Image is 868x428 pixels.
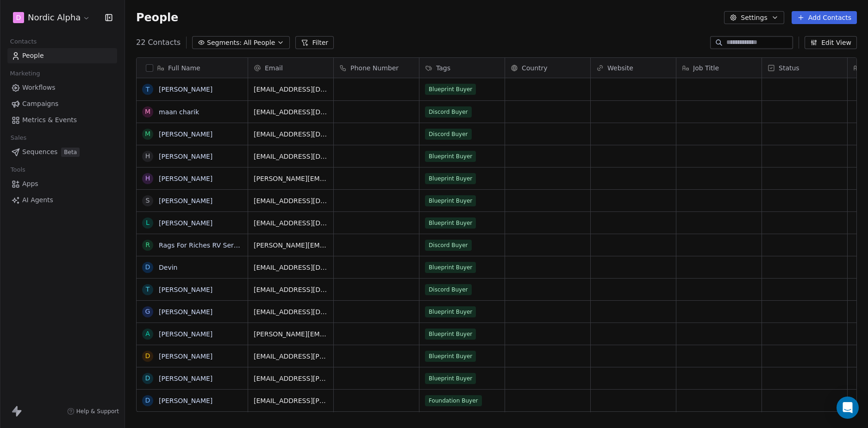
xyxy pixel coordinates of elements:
span: Nordic Alpha [28,12,81,24]
span: [EMAIL_ADDRESS][DOMAIN_NAME] [254,307,328,316]
span: Discord Buyer [425,284,472,295]
button: Edit View [805,36,857,49]
span: [PERSON_NAME][EMAIL_ADDRESS][DOMAIN_NAME] [254,174,328,183]
div: s [146,196,150,205]
button: Settings [724,11,784,24]
a: [PERSON_NAME] [159,397,212,404]
span: [EMAIL_ADDRESS][DOMAIN_NAME] [254,107,328,117]
span: Full Name [168,63,200,73]
span: [PERSON_NAME][EMAIL_ADDRESS][PERSON_NAME][DOMAIN_NAME] [254,241,328,250]
div: grid [137,78,248,412]
div: Job Title [676,58,762,78]
div: Phone Number [334,58,419,78]
div: D [145,262,150,272]
span: Sequences [22,147,57,157]
span: [EMAIL_ADDRESS][PERSON_NAME][DOMAIN_NAME] [254,352,328,361]
span: Blueprint Buyer [425,329,476,340]
button: Add Contacts [792,11,857,24]
span: Blueprint Buyer [425,373,476,384]
span: Help & Support [76,408,119,415]
span: [EMAIL_ADDRESS][DOMAIN_NAME] [254,218,328,228]
div: Full Name [137,58,248,78]
div: T [146,85,150,94]
span: Tags [436,63,450,73]
div: T [146,285,150,294]
span: Contacts [6,35,41,49]
div: Website [591,58,676,78]
span: Campaigns [22,99,58,109]
div: Status [762,58,847,78]
a: [PERSON_NAME] [159,130,212,138]
a: [PERSON_NAME] [159,86,212,93]
a: Metrics & Events [7,112,117,128]
div: D [145,351,150,361]
span: Blueprint Buyer [425,351,476,362]
button: Filter [295,36,334,49]
a: [PERSON_NAME] [159,375,212,382]
span: Segments: [207,38,242,48]
a: Help & Support [67,408,119,415]
div: D [145,373,150,383]
a: [PERSON_NAME] [159,219,212,227]
div: m [145,107,150,117]
div: D [145,396,150,405]
span: Discord Buyer [425,240,472,251]
a: SequencesBeta [7,144,117,160]
span: Blueprint Buyer [425,84,476,95]
a: People [7,48,117,63]
span: Apps [22,179,38,189]
span: AI Agents [22,195,53,205]
span: [PERSON_NAME][EMAIL_ADDRESS][PERSON_NAME][DOMAIN_NAME] [254,329,328,339]
span: [EMAIL_ADDRESS][DOMAIN_NAME] [254,85,328,94]
a: [PERSON_NAME] [159,175,212,182]
span: Metrics & Events [22,115,77,125]
span: Job Title [693,63,719,73]
div: Tags [419,58,505,78]
div: G [145,307,150,316]
a: [PERSON_NAME] [159,353,212,360]
div: A [145,329,150,339]
span: Marketing [6,67,44,81]
span: [EMAIL_ADDRESS][PERSON_NAME][DOMAIN_NAME] [254,396,328,405]
a: [PERSON_NAME] [159,197,212,205]
span: Blueprint Buyer [425,217,476,229]
a: AI Agents [7,192,117,208]
div: H [145,151,150,161]
span: Blueprint Buyer [425,306,476,317]
a: [PERSON_NAME] [159,330,212,338]
div: L [146,218,150,228]
span: People [22,51,44,61]
span: Blueprint Buyer [425,195,476,206]
div: R [145,240,150,250]
a: [PERSON_NAME] [159,153,212,160]
span: [EMAIL_ADDRESS][DOMAIN_NAME] [254,263,328,272]
span: Sales [6,131,31,145]
span: Phone Number [350,63,399,73]
span: People [136,11,178,25]
a: [PERSON_NAME] [159,308,212,316]
div: H [145,174,150,183]
div: Email [248,58,333,78]
div: Open Intercom Messenger [837,397,859,419]
span: Tools [6,163,29,177]
a: Apps [7,176,117,192]
span: D [16,13,21,22]
a: maan charik [159,108,199,116]
span: Email [265,63,283,73]
div: Country [505,58,590,78]
span: Blueprint Buyer [425,151,476,162]
button: DNordic Alpha [11,10,92,25]
span: Discord Buyer [425,129,472,140]
span: Country [522,63,548,73]
span: [EMAIL_ADDRESS][PERSON_NAME][DOMAIN_NAME] [254,374,328,383]
a: Devin [159,264,177,271]
span: Website [607,63,633,73]
span: [EMAIL_ADDRESS][DOMAIN_NAME] [254,285,328,294]
div: M [145,129,150,139]
a: [PERSON_NAME] [159,286,212,293]
a: Rags For Riches RV Service [159,242,247,249]
span: 22 Contacts [136,37,181,48]
span: Blueprint Buyer [425,173,476,184]
span: Beta [61,148,80,157]
span: [EMAIL_ADDRESS][DOMAIN_NAME] [254,196,328,205]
